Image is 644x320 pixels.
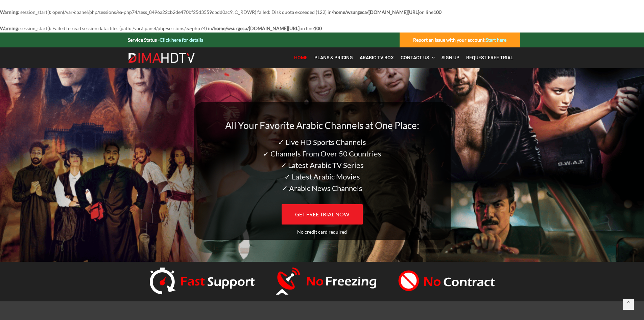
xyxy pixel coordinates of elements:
[281,161,364,170] span: ✓ Latest Arabic TV Series
[356,51,397,65] a: Arabic TV Box
[128,37,203,43] strong: Service Status -
[486,37,506,43] a: Start here
[297,229,347,235] span: No credit card required
[263,149,381,158] span: ✓ Channels From Over 50 Countries
[433,9,442,15] b: 100
[284,172,360,181] span: ✓ Latest Arabic Movies
[212,25,300,31] b: /home/wsurgeca/[DOMAIN_NAME][URL]
[282,204,363,225] a: GET FREE TRIAL NOW
[397,51,438,65] a: Contact Us
[463,51,517,65] a: Request Free Trial
[332,9,419,15] b: /home/wsurgeca/[DOMAIN_NAME][URL]
[314,25,322,31] b: 100
[278,137,366,147] span: ✓ Live HD Sports Channels
[314,55,353,60] span: Plans & Pricing
[438,51,463,65] a: Sign Up
[295,211,349,217] span: GET FREE TRIAL NOW
[623,299,634,310] a: Back to top
[225,120,419,131] span: All Your Favorite Arabic Channels at One Place:
[401,55,429,60] span: Contact Us
[413,37,506,43] strong: Report an issue with your account:
[442,55,459,60] span: Sign Up
[128,52,195,63] img: Dima HDTV
[311,51,356,65] a: Plans & Pricing
[291,51,311,65] a: Home
[466,55,513,60] span: Request Free Trial
[294,55,308,60] span: Home
[360,55,394,60] span: Arabic TV Box
[160,37,203,43] a: Click here for details
[282,184,362,193] span: ✓ Arabic News Channels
